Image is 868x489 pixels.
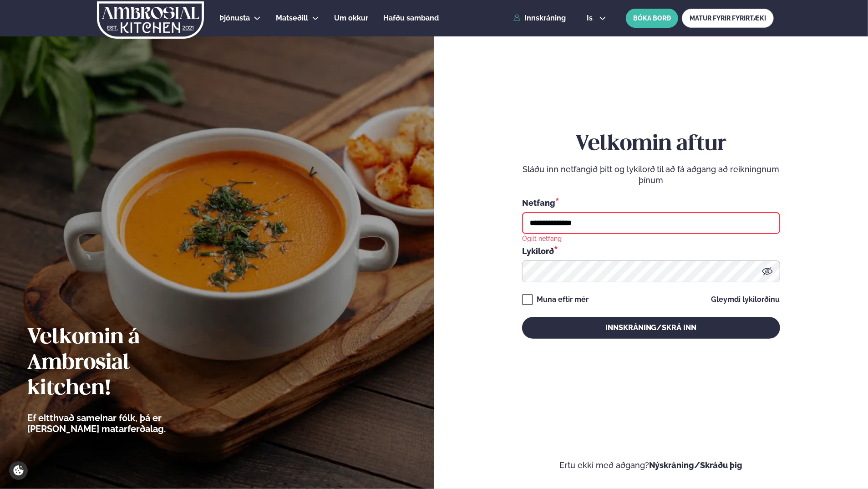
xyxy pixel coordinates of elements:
div: Ógilt netfang [522,234,562,242]
a: Matseðill [276,13,308,24]
span: Matseðill [276,14,308,22]
span: Um okkur [334,14,368,22]
a: Þjónusta [219,13,250,24]
a: Gleymdi lykilorðinu [711,296,780,303]
span: is [587,15,595,22]
h2: Velkomin á Ambrosial kitchen! [27,325,216,402]
a: MATUR FYRIR FYRIRTÆKI [682,9,774,28]
span: Hafðu samband [383,14,439,22]
a: Nýskráning/Skráðu þig [649,460,743,470]
button: is [579,15,614,22]
a: Hafðu samband [383,13,439,24]
p: Sláðu inn netfangið þitt og lykilorð til að fá aðgang að reikningnum þínum [522,164,780,186]
div: Lykilorð [522,245,780,257]
a: Cookie settings [9,461,28,480]
div: Netfang [522,197,780,209]
button: BÓKA BORÐ [626,9,678,28]
button: Innskráning/Skrá inn [522,317,780,339]
span: Þjónusta [219,14,250,22]
img: logo [96,1,205,39]
p: Ef eitthvað sameinar fólk, þá er [PERSON_NAME] matarferðalag. [27,413,216,434]
h2: Velkomin aftur [522,132,780,157]
a: Innskráning [513,14,566,22]
p: Ertu ekki með aðgang? [462,460,841,471]
a: Um okkur [334,13,368,24]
